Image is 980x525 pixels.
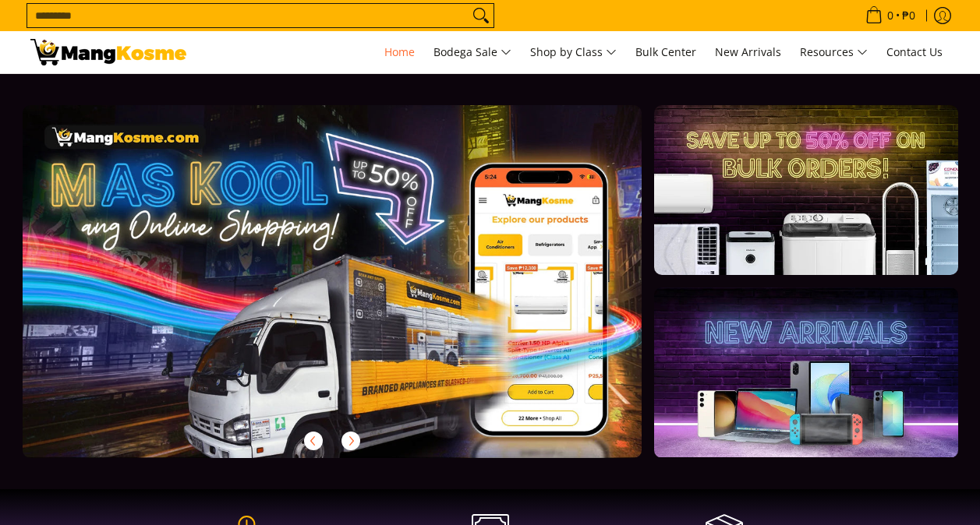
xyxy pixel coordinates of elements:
a: Shop by Class [522,31,624,73]
a: More [23,105,692,483]
a: Resources [792,31,876,73]
a: Bulk Center [628,31,704,73]
a: Bodega Sale [426,31,519,73]
button: Previous [296,424,331,458]
span: Bodega Sale [433,43,511,62]
span: Shop by Class [530,43,617,62]
span: 0 [885,10,896,21]
a: New Arrivals [707,31,789,73]
span: Home [384,44,415,59]
button: Search [469,4,494,27]
span: Resources [800,43,868,62]
span: • [861,7,920,24]
span: New Arrivals [715,44,781,59]
img: Mang Kosme: Your Home Appliances Warehouse Sale Partner! [30,39,186,65]
a: Contact Us [879,31,950,73]
nav: Main Menu [202,31,950,73]
span: ₱0 [900,10,918,21]
button: Next [334,424,368,458]
span: Bulk Center [635,44,696,59]
span: Contact Us [886,44,943,59]
a: Home [377,31,423,73]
